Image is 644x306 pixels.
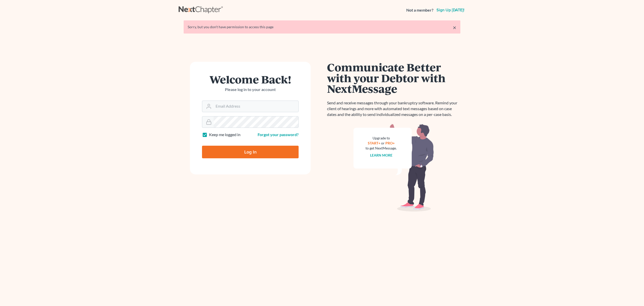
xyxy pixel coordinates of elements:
[202,87,299,93] p: Please log in to your account
[202,146,299,158] input: Log In
[368,141,380,145] a: START+
[435,8,465,12] a: Sign up [DATE]!
[385,141,395,145] a: PRO+
[202,74,299,85] h1: Welcome Back!
[188,24,456,29] div: Sorry, but you don't have permission to access this page
[366,146,397,151] div: to get NextMessage.
[327,100,460,117] p: Send and receive messages through your bankruptcy software. Remind your client of hearings and mo...
[366,136,397,141] div: Upgrade to
[327,62,460,94] h1: Communicate Better with your Debtor with NextMessage
[209,132,240,138] label: Keep me logged in
[453,24,456,30] a: ×
[381,141,385,145] span: or
[214,101,298,112] input: Email Address
[353,124,434,212] img: nextmessage_bg-59042aed3d76b12b5cd301f8e5b87938c9018125f34e5fa2b7a6b67550977c72.svg
[370,153,392,157] a: Learn more
[258,132,299,137] a: Forgot your password?
[406,7,433,13] strong: Not a member?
